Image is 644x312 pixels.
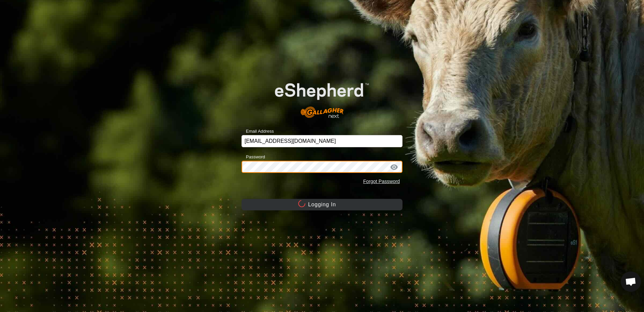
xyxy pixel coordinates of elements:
[621,271,641,292] div: Open chat
[241,128,274,135] label: Email Address
[363,179,400,184] a: Forgot Password
[241,199,402,210] button: Logging In
[241,135,402,147] input: Email Address
[241,154,265,160] label: Password
[258,70,386,125] img: E-shepherd Logo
